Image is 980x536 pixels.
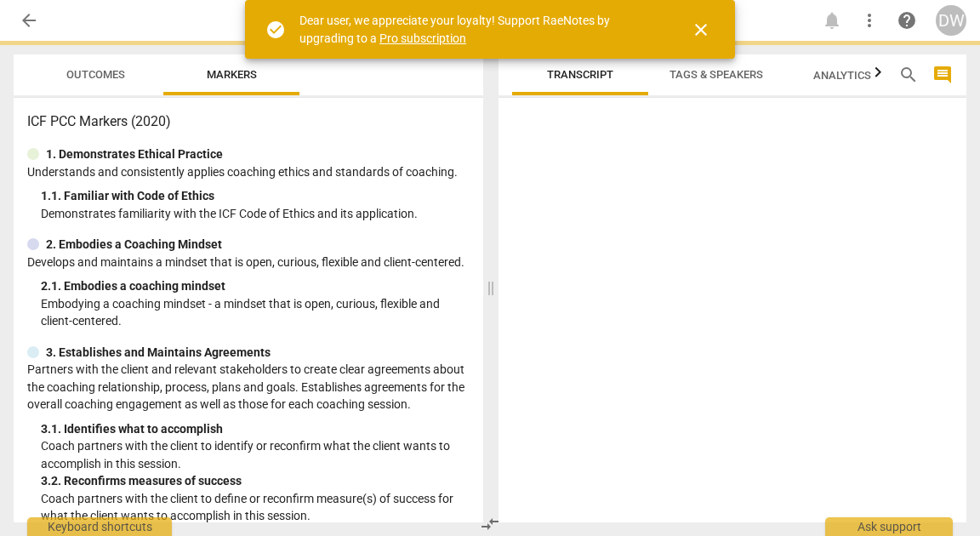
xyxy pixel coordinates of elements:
p: Coach partners with the client to identify or reconfirm what the client wants to accomplish in th... [41,437,470,472]
a: Pro subscription [379,31,466,45]
div: Ask support [825,517,953,536]
h3: ICF PCC Markers (2020) [27,111,470,132]
p: Demonstrates familiarity with the ICF Code of Ethics and its application. [41,205,470,223]
span: help [897,10,917,31]
span: Markers [207,68,257,81]
div: 2. 1. Embodies a coaching mindset [41,277,470,295]
p: 2. Embodies a Coaching Mindset [46,236,222,254]
p: Embodying a coaching mindset - a mindset that is open, curious, flexible and client-centered. [41,295,470,330]
span: Analytics [813,69,892,82]
span: arrow_back [19,10,39,31]
p: 3. Establishes and Maintains Agreements [46,344,271,362]
a: Help [892,5,922,36]
p: Develops and maintains a mindset that is open, curious, flexible and client-centered. [27,254,470,271]
p: Coach partners with the client to define or reconfirm measure(s) of success for what the client w... [41,490,470,525]
div: 3. 1. Identifies what to accomplish [41,420,470,438]
span: comment [932,65,953,85]
button: Search [895,61,922,88]
button: DW [936,5,966,36]
div: 3. 2. Reconfirms measures of success [41,472,470,490]
p: Understands and consistently applies coaching ethics and standards of coaching. [27,163,470,181]
span: close [691,20,711,40]
button: Show/Hide comments [929,61,956,88]
span: Transcript [547,68,613,81]
span: Tags & Speakers [669,68,763,81]
span: compare_arrows [480,514,500,534]
p: 1. Demonstrates Ethical Practice [46,145,223,163]
span: more_vert [859,10,880,31]
div: Keyboard shortcuts [27,517,172,536]
span: Outcomes [66,68,125,81]
div: 1. 1. Familiar with Code of Ethics [41,187,470,205]
span: search [898,65,919,85]
span: check_circle [265,20,286,40]
button: Close [681,9,721,50]
p: Partners with the client and relevant stakeholders to create clear agreements about the coaching ... [27,361,470,413]
div: Dear user, we appreciate your loyalty! Support RaeNotes by upgrading to a [299,12,660,47]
